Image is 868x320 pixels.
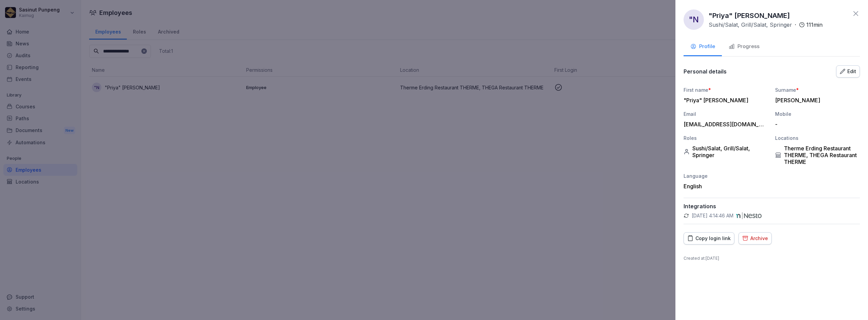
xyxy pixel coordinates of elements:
[840,68,856,75] div: Edit
[684,203,860,210] p: Integrations
[690,43,715,50] div: Profile
[684,86,768,93] div: First name
[684,255,860,261] p: Created at : [DATE]
[729,43,759,50] div: Progress
[684,145,768,158] div: Sushi/Salat, Grill/Salat, Springer
[806,21,823,29] p: 111 min
[684,68,727,75] p: Personal details
[836,65,860,78] button: Edit
[684,172,768,179] div: Language
[684,134,768,142] div: Roles
[692,212,733,219] p: [DATE] 4:14:46 AM
[709,21,792,29] p: Sushi/Salat, Grill/Salat, Springer
[709,10,790,21] p: "Priya" [PERSON_NAME]
[775,110,860,118] div: Mobile
[687,235,731,242] div: Copy login link
[684,9,704,30] div: "N
[684,232,734,244] button: Copy login link
[684,38,722,56] button: Profile
[775,134,860,142] div: Locations
[738,232,772,244] button: Archive
[775,97,856,104] div: [PERSON_NAME]
[709,21,823,29] div: ·
[736,212,762,219] img: nesto.svg
[684,121,765,128] div: [EMAIL_ADDRESS][DOMAIN_NAME]
[775,121,856,128] div: -
[775,86,860,93] div: Surname
[684,97,765,104] div: "Priya" [PERSON_NAME]
[722,38,766,56] button: Progress
[742,235,768,242] div: Archive
[775,145,860,165] div: Therme Erding Restaurant THERME, THEGA Restaurant THERME
[684,183,768,190] div: English
[684,110,768,118] div: Email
